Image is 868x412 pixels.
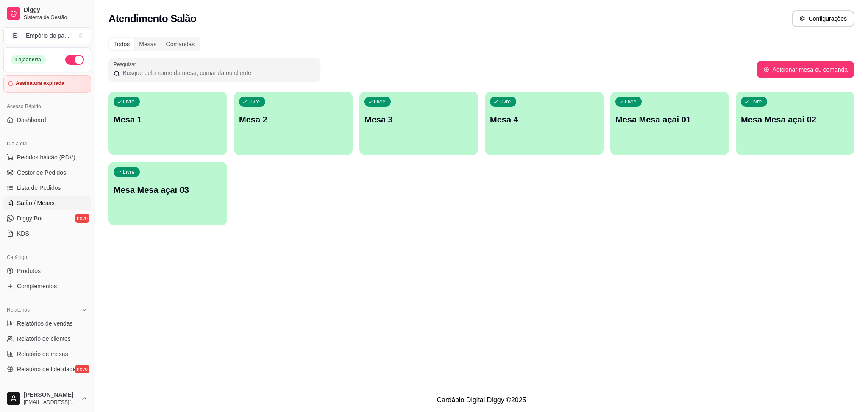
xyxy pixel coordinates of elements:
[26,31,70,40] div: Empório do pa ...
[11,31,19,40] span: E
[3,362,91,376] a: Relatório de fidelidadenovo
[3,332,91,345] a: Relatório de clientes
[374,98,386,105] p: Livre
[114,114,222,125] p: Mesa 1
[3,317,91,330] a: Relatórios de vendas
[3,150,91,164] button: Pedidos balcão (PDV)
[792,10,854,27] button: Configurações
[3,264,91,278] a: Produtos
[108,162,227,225] button: LivreMesa Mesa açai 03
[364,114,473,125] p: Mesa 3
[17,214,43,223] span: Diggy Bot
[3,3,91,24] a: DiggySistema de Gestão
[499,98,511,105] p: Livre
[123,98,135,105] p: Livre
[485,92,604,155] button: LivreMesa 4
[3,166,91,179] a: Gestor de Pedidos
[3,388,91,409] button: [PERSON_NAME][EMAIL_ADDRESS][DOMAIN_NAME]
[3,181,91,195] a: Lista de Pedidos
[109,38,134,50] div: Todos
[17,153,75,161] span: Pedidos balcão (PDV)
[17,334,71,343] span: Relatório de clientes
[24,391,78,399] span: [PERSON_NAME]
[741,114,849,125] p: Mesa Mesa açai 02
[17,350,68,358] span: Relatório de mesas
[16,80,64,86] article: Assinatura expirada
[3,227,91,240] a: KDS
[234,92,353,155] button: LivreMesa 2
[114,61,139,68] label: Pesquisar
[17,267,41,275] span: Produtos
[736,92,854,155] button: LivreMesa Mesa açai 02
[17,168,66,177] span: Gestor de Pedidos
[17,365,76,373] span: Relatório de fidelidade
[161,38,200,50] div: Comandas
[17,184,61,192] span: Lista de Pedidos
[3,347,91,361] a: Relatório de mesas
[3,212,91,225] a: Diggy Botnovo
[7,306,30,313] span: Relatórios
[3,196,91,210] a: Salão / Mesas
[24,399,78,406] span: [EMAIL_ADDRESS][DOMAIN_NAME]
[11,55,46,64] div: Loja aberta
[757,61,854,78] button: Adicionar mesa ou comanda
[17,199,55,207] span: Salão / Mesas
[134,38,161,50] div: Mesas
[17,282,57,290] span: Complementos
[625,98,637,105] p: Livre
[3,100,91,113] div: Acesso Rápido
[24,14,88,21] span: Sistema de Gestão
[750,98,762,105] p: Livre
[123,169,135,175] p: Livre
[615,114,724,125] p: Mesa Mesa açai 01
[3,75,91,93] a: Assinatura expirada
[359,92,478,155] button: LivreMesa 3
[3,113,91,127] a: Dashboard
[17,319,73,328] span: Relatórios de vendas
[114,184,222,196] p: Mesa Mesa açai 03
[65,55,84,65] button: Alterar Status
[95,388,868,412] footer: Cardápio Digital Diggy © 2025
[24,6,88,14] span: Diggy
[17,229,29,238] span: KDS
[3,137,91,150] div: Dia a dia
[610,92,729,155] button: LivreMesa Mesa açai 01
[108,92,227,155] button: LivreMesa 1
[248,98,260,105] p: Livre
[108,12,196,25] h2: Atendimento Salão
[3,279,91,293] a: Complementos
[239,114,348,125] p: Mesa 2
[3,27,91,44] button: Select a team
[17,116,46,124] span: Dashboard
[3,251,91,264] div: Catálogo
[490,114,598,125] p: Mesa 4
[120,69,315,77] input: Pesquisar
